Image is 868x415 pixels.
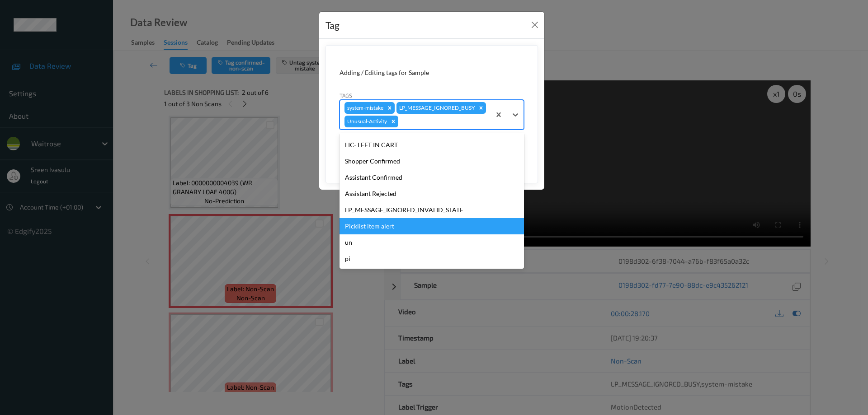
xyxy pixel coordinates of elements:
div: Assistant Rejected [340,186,524,202]
div: system-mistake [344,102,385,114]
div: pi [340,251,524,267]
div: Adding / Editing tags for Sample [340,68,524,77]
div: Assistant Confirmed [340,169,524,186]
div: Unusual-Activity [344,116,388,127]
div: Picklist item alert [340,218,524,234]
div: LIC- LEFT IN CART [340,137,524,153]
div: Remove Unusual-Activity [388,116,398,127]
label: Tags [340,91,352,99]
button: Close [528,19,541,31]
div: LP_MESSAGE_IGNORED_BUSY [396,102,476,114]
div: Remove system-mistake [385,102,395,114]
div: Shopper Confirmed [340,153,524,169]
div: LP_MESSAGE_IGNORED_INVALID_STATE [340,202,524,218]
div: Tag [325,18,340,33]
div: un [340,234,524,251]
div: Remove LP_MESSAGE_IGNORED_BUSY [476,102,486,114]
